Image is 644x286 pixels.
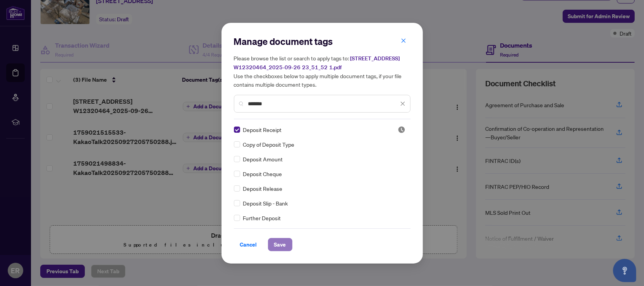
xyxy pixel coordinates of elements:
[243,155,283,163] span: Deposit Amount
[243,125,282,134] span: Deposit Receipt
[401,38,406,43] span: close
[234,54,410,89] h5: Please browse the list or search to apply tags to: Use the checkboxes below to apply multiple doc...
[398,126,405,134] span: Pending Review
[613,259,636,282] button: Open asap
[243,214,281,222] span: Further Deposit
[234,238,263,251] button: Cancel
[234,55,400,71] span: [STREET_ADDRESS] W12320464_2025-09-26 23_51_52 1.pdf
[240,238,257,251] span: Cancel
[243,184,283,193] span: Deposit Release
[268,238,292,251] button: Save
[400,101,405,106] span: close
[243,170,282,178] span: Deposit Cheque
[243,140,295,149] span: Copy of Deposit Type
[274,238,286,251] span: Save
[398,126,405,134] img: status
[234,35,410,48] h2: Manage document tags
[243,199,288,207] span: Deposit Slip - Bank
